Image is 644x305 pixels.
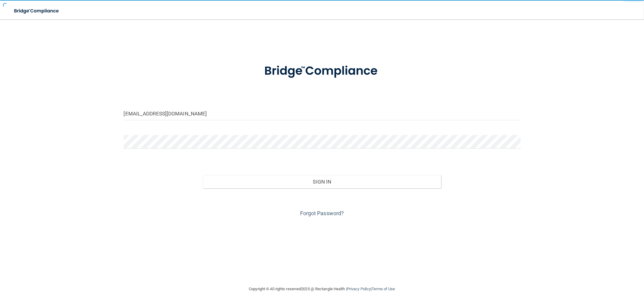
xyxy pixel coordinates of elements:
[9,5,65,17] img: bridge_compliance_login_screen.278c3ca4.svg
[124,107,521,120] input: Email
[300,210,344,216] a: Forgot Password?
[212,279,432,299] div: Copyright © All rights reserved 2025 @ Rectangle Health | |
[372,287,395,291] a: Terms of Use
[252,55,392,87] img: bridge_compliance_login_screen.278c3ca4.svg
[203,175,441,188] button: Sign In
[347,287,371,291] a: Privacy Policy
